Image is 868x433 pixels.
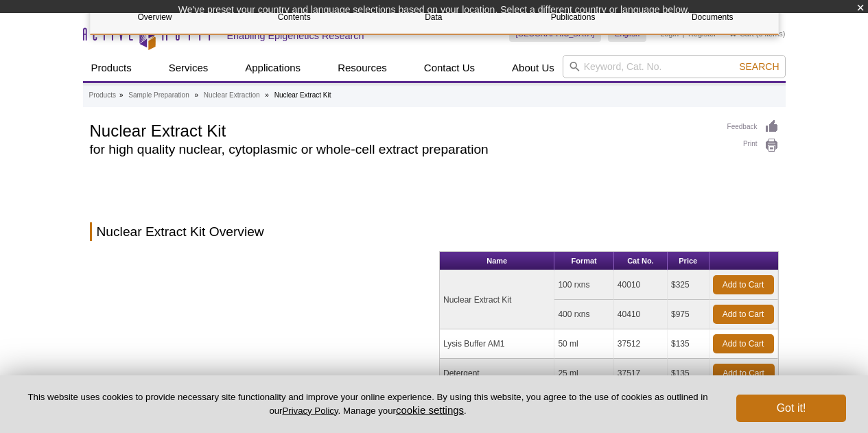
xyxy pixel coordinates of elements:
a: Nuclear Extraction [204,89,260,102]
a: Add to Cart [713,305,774,324]
td: $975 [668,300,709,329]
a: Resources [329,55,395,81]
td: Nuclear Extract Kit [440,270,554,329]
a: Contents [230,1,359,34]
td: 50 ml [554,329,613,359]
a: Publications [508,1,637,34]
a: Contact Us [416,55,483,81]
td: $325 [668,270,709,300]
td: Lysis Buffer AM1 [440,329,554,359]
td: 40010 [614,270,668,300]
h2: for high quality nuclear, cytoplasmic or whole-cell extract preparation [90,143,714,156]
h2: Nuclear Extract Kit Overview [90,222,779,241]
a: Sample Preparation [128,89,189,102]
button: Search [735,60,783,73]
td: Detergent [440,359,554,388]
td: $135 [668,359,709,388]
li: » [119,91,124,99]
a: Data [369,1,498,34]
li: Nuclear Extract Kit [274,91,331,99]
th: Format [554,252,613,270]
button: Got it! [736,395,846,422]
td: 100 rxns [554,270,613,300]
span: Search [739,61,779,72]
h2: Enabling Epigenetics Research [227,30,364,42]
a: Add to Cart [713,275,774,294]
li: » [265,91,269,99]
td: 400 rxns [554,300,613,329]
th: Cat No. [614,252,668,270]
a: Feedback [727,119,779,134]
a: Documents [648,1,777,34]
a: Products [89,89,116,102]
a: Print [727,138,779,153]
th: Price [668,252,709,270]
input: Keyword, Cat. No. [563,55,786,78]
h1: Nuclear Extract Kit [90,119,714,140]
p: This website uses cookies to provide necessary site functionality and improve your online experie... [22,391,714,417]
a: Applications [237,55,309,81]
td: 25 ml [554,359,613,388]
td: $135 [668,329,709,359]
a: Products [83,55,140,81]
a: Services [161,55,217,81]
a: Add to Cart [713,364,775,383]
a: About Us [504,55,563,81]
td: 40410 [614,300,668,329]
button: cookie settings [396,404,464,416]
a: Privacy Policy [282,406,338,416]
td: 37517 [614,359,668,388]
a: Overview [91,1,220,34]
th: Name [440,252,554,270]
td: 37512 [614,329,668,359]
li: » [194,91,198,99]
a: Add to Cart [713,334,774,353]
